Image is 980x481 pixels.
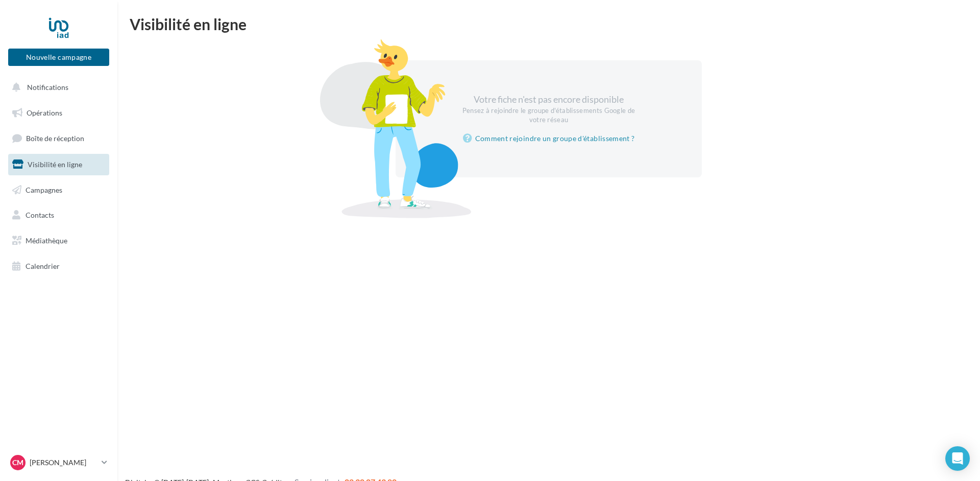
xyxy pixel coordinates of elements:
[8,453,109,472] a: CM [PERSON_NAME]
[6,204,111,226] a: Contacts
[461,106,636,125] div: Pensez à rejoindre le groupe d'établissements Google de votre réseau
[26,236,67,245] span: Médiathèque
[6,127,111,149] a: Boîte de réception
[8,49,109,66] button: Nouvelle campagne
[463,132,635,145] a: Comment rejoindre un groupe d'établissement ?
[26,134,84,143] span: Boîte de réception
[6,77,107,98] button: Notifications
[945,446,970,471] div: Open Intercom Messenger
[12,457,23,468] span: CM
[6,179,111,201] a: Campagnes
[461,93,636,124] div: Votre fiche n'est pas encore disponible
[26,262,60,270] span: Calendrier
[130,16,968,32] div: Visibilité en ligne
[26,211,54,219] span: Contacts
[26,185,62,194] span: Campagnes
[6,256,111,277] a: Calendrier
[6,154,111,175] a: Visibilité en ligne
[28,160,82,169] span: Visibilité en ligne
[27,108,62,117] span: Opérations
[27,83,68,91] span: Notifications
[6,230,111,251] a: Médiathèque
[30,457,97,468] p: [PERSON_NAME]
[6,102,111,124] a: Opérations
